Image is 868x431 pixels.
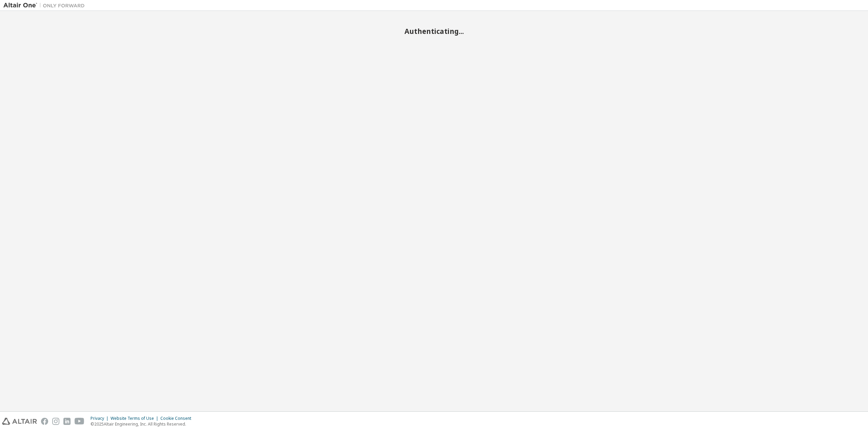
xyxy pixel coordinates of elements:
div: Privacy [91,416,111,421]
h2: Authenticating... [3,27,865,36]
img: altair_logo.svg [2,418,37,425]
img: linkedin.svg [63,418,71,425]
img: Altair One [3,2,88,9]
div: Website Terms of Use [111,416,160,421]
img: facebook.svg [41,418,48,425]
p: © 2025 Altair Engineering, Inc. All Rights Reserved. [91,421,195,427]
img: youtube.svg [75,418,84,425]
img: instagram.svg [52,418,59,425]
div: Cookie Consent [160,416,195,421]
